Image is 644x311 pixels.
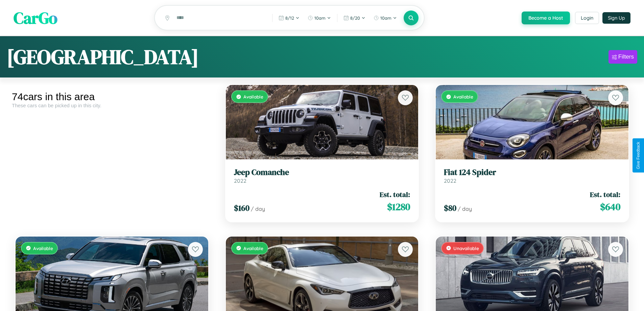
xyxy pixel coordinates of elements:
[234,202,249,214] span: $ 160
[12,103,212,108] div: These cars can be picked up in this city.
[590,190,620,199] span: Est. total:
[380,15,391,21] span: 10am
[453,245,479,251] span: Unavailable
[444,202,456,214] span: $ 80
[387,200,410,214] span: $ 1280
[340,13,369,23] button: 8/20
[251,205,265,212] span: / day
[618,53,634,60] div: Filters
[575,12,599,24] button: Login
[7,43,199,71] h1: [GEOGRAPHIC_DATA]
[609,50,637,64] button: Filters
[600,200,620,214] span: $ 640
[285,15,294,21] span: 8 / 12
[444,168,620,177] h3: Fiat 124 Spider
[243,94,263,99] span: Available
[304,13,334,23] button: 10am
[33,245,53,251] span: Available
[444,168,620,184] a: Fiat 124 Spider2022
[234,168,410,184] a: Jeep Comanche2022
[444,177,456,184] span: 2022
[243,245,263,251] span: Available
[636,142,641,169] div: Give Feedback
[275,13,303,23] button: 8/12
[453,94,473,99] span: Available
[602,12,630,24] button: Sign Up
[350,15,360,21] span: 8 / 20
[370,13,400,23] button: 10am
[234,168,410,177] h3: Jeep Comanche
[12,91,212,103] div: 74 cars in this area
[314,15,326,21] span: 10am
[522,12,570,24] button: Become a Host
[380,190,410,199] span: Est. total:
[234,177,246,184] span: 2022
[14,7,57,29] span: CarGo
[458,205,472,212] span: / day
